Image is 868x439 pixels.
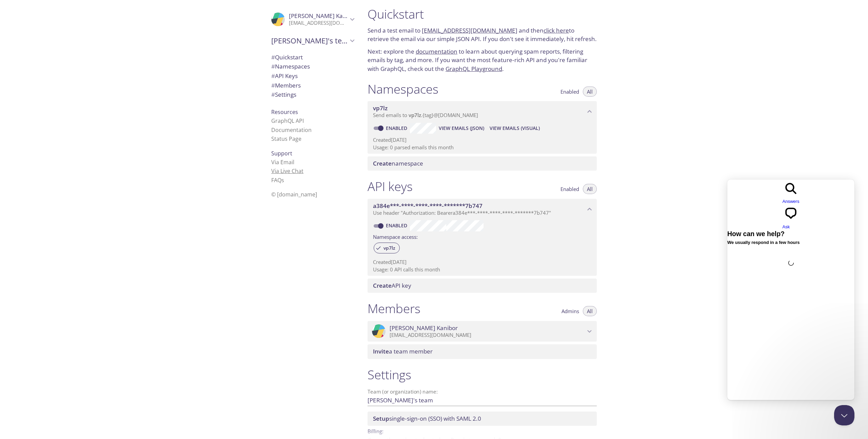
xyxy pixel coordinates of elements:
p: Billing: [368,426,597,436]
div: Sergei Kanibor [266,8,359,31]
span: © [DOMAIN_NAME] [271,191,317,198]
span: s [281,176,284,184]
span: [PERSON_NAME] Kanibor [390,324,458,332]
span: [PERSON_NAME]'s team [271,36,348,45]
a: Via Live Chat [271,167,303,175]
div: Create namespace [368,156,597,171]
span: Settings [271,91,296,98]
h1: Namespaces [368,81,438,97]
h1: API keys [368,179,413,194]
h1: Members [368,301,420,316]
div: Create API Key [368,279,597,293]
iframe: Help Scout Beacon - Live Chat, Contact Form, and Knowledge Base [727,179,854,400]
div: vp7lz namespace [368,101,597,122]
span: Create [373,282,392,289]
p: Created [DATE] [373,259,591,266]
a: FAQ [271,176,284,184]
div: Team Settings [266,90,359,99]
a: Enabled [385,222,410,229]
span: Namespaces [271,62,310,70]
span: vp7lz [379,245,399,251]
p: [EMAIL_ADDRESS][DOMAIN_NAME] [289,20,348,26]
span: # [271,81,275,89]
span: namespace [373,159,423,167]
iframe: Help Scout Beacon - Close [834,405,854,425]
div: Setup SSO [368,412,597,426]
span: Resources [271,108,298,116]
button: Admins [557,306,583,316]
span: Support [271,150,292,157]
span: [PERSON_NAME] Kanibor [289,12,357,20]
p: [EMAIL_ADDRESS][DOMAIN_NAME] [390,332,585,339]
a: click here [544,26,569,34]
a: documentation [416,47,457,55]
div: Namespaces [266,62,359,71]
button: Enabled [556,184,583,194]
p: Usage: 0 API calls this month [373,266,591,273]
div: Invite a team member [368,344,597,359]
a: Enabled [385,125,410,131]
span: Members [271,81,301,89]
div: vp7lz [374,243,400,253]
p: Created [DATE] [373,136,591,144]
button: All [583,184,597,194]
a: Documentation [271,126,312,134]
div: Sergei Kanibor [368,321,597,342]
button: All [583,87,597,97]
span: View Emails (JSON) [439,124,484,132]
span: # [271,91,275,98]
span: Quickstart [271,53,303,61]
button: Enabled [556,87,583,97]
span: a team member [373,347,433,355]
h1: Quickstart [368,6,597,22]
button: View Emails (Visual) [487,123,542,134]
div: Sergei's team [266,32,359,50]
span: API key [373,282,411,289]
span: Setup [373,415,389,422]
p: Next: explore the to learn about querying spam reports, filtering emails by tag, and more. If you... [368,47,597,73]
a: GraphQL API [271,117,304,125]
div: Quickstart [266,53,359,62]
div: Members [266,81,359,90]
label: Namespace access: [373,231,418,241]
span: vp7lz [409,112,421,118]
h1: Settings [368,367,597,382]
a: GraphQL Playground [446,65,502,73]
p: Send a test email to and then to retrieve the email via our simple JSON API. If you don't see it ... [368,26,597,43]
span: # [271,53,275,61]
div: API Keys [266,71,359,81]
a: Via Email [271,158,294,166]
span: View Emails (Visual) [490,124,540,132]
span: vp7lz [373,104,388,112]
p: Usage: 0 parsed emails this month [373,144,591,151]
span: Invite [373,347,389,355]
span: # [271,72,275,80]
button: All [583,306,597,316]
a: Status Page [271,135,301,142]
span: single-sign-on (SSO) with SAML 2.0 [373,415,481,422]
a: [EMAIL_ADDRESS][DOMAIN_NAME] [422,26,517,34]
span: API Keys [271,72,298,80]
button: View Emails (JSON) [436,123,487,134]
span: # [271,62,275,70]
label: Team (or organization) name: [368,389,438,394]
span: Create [373,159,392,167]
span: Send emails to . {tag} @[DOMAIN_NAME] [373,112,478,118]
